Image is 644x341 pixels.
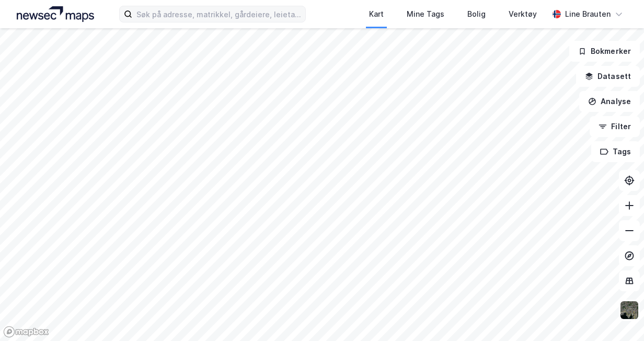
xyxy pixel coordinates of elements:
[576,66,640,87] button: Datasett
[132,6,305,22] input: Søk på adresse, matrikkel, gårdeiere, leietakere eller personer
[467,8,486,20] div: Bolig
[579,91,640,112] button: Analyse
[591,141,640,162] button: Tags
[369,8,384,20] div: Kart
[407,8,444,20] div: Mine Tags
[592,291,644,341] div: Kontrollprogram for chat
[565,8,611,20] div: Line Brauten
[17,6,94,22] img: logo.a4113a55bc3d86da70a041830d287a7e.svg
[509,8,537,20] div: Verktøy
[592,291,644,341] iframe: Chat Widget
[569,41,640,62] button: Bokmerker
[3,326,49,338] a: Mapbox homepage
[590,116,640,137] button: Filter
